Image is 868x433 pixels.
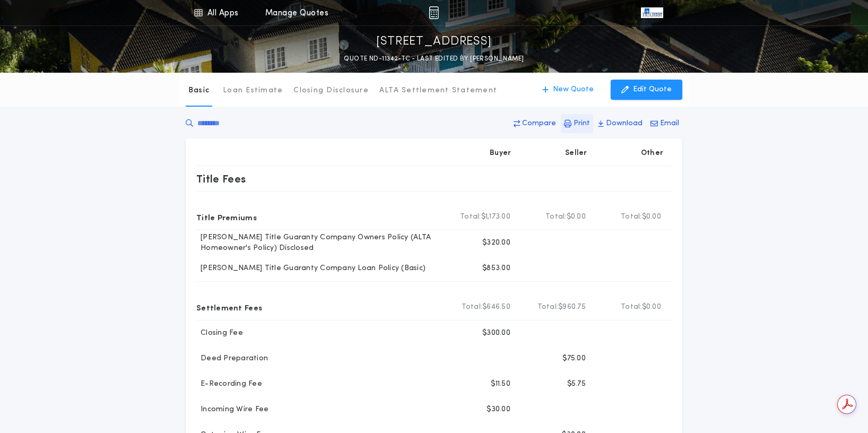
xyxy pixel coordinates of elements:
p: $30.00 [487,404,510,415]
button: Edit Quote [611,80,682,100]
p: Title Premiums [196,209,257,226]
p: Compare [522,118,556,129]
p: $5.75 [567,379,586,389]
button: Download [595,114,646,133]
p: Title Fees [196,170,246,187]
span: $0.00 [567,212,586,222]
p: Deed Preparation [196,353,268,364]
p: $853.00 [482,263,510,274]
b: Total: [545,212,567,222]
p: ALTA Settlement Statement [379,85,497,96]
p: Closing Disclosure [293,85,369,96]
span: $0.00 [642,302,661,313]
button: Print [561,114,593,133]
p: Buyer [490,148,511,159]
p: Closing Fee [196,328,243,339]
p: QUOTE ND-11342-TC - LAST EDITED BY [PERSON_NAME] [344,54,524,64]
img: vs-icon [641,7,663,18]
b: Total: [621,302,642,313]
p: Incoming Wire Fee [196,404,268,415]
p: Loan Estimate [223,85,283,96]
p: [PERSON_NAME] Title Guaranty Company Loan Policy (Basic) [196,263,426,274]
b: Total: [537,302,559,313]
p: Print [574,118,590,129]
p: $300.00 [482,328,510,339]
span: $960.75 [558,302,586,313]
p: Basic [188,85,210,96]
p: Other [641,148,663,159]
b: Total: [621,212,642,222]
p: Email [660,118,679,129]
button: New Quote [532,80,604,100]
p: New Quote [553,84,594,95]
p: $11.50 [491,379,510,389]
p: Seller [565,148,587,159]
p: [PERSON_NAME] Title Guaranty Company Owners Policy (ALTA Homeowner's Policy) Disclosed [196,232,444,254]
p: Download [606,118,643,129]
p: [STREET_ADDRESS] [376,33,492,50]
span: $0.00 [642,212,661,222]
button: Compare [510,114,559,133]
b: Total: [460,212,481,222]
p: Settlement Fees [196,299,262,316]
span: $646.50 [482,302,510,313]
p: $75.00 [562,353,586,364]
p: Edit Quote [633,84,672,95]
span: $1,173.00 [481,212,510,222]
button: Email [647,114,682,133]
img: img [429,6,439,19]
p: E-Recording Fee [196,379,262,389]
p: $320.00 [482,238,510,248]
b: Total: [462,302,483,313]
